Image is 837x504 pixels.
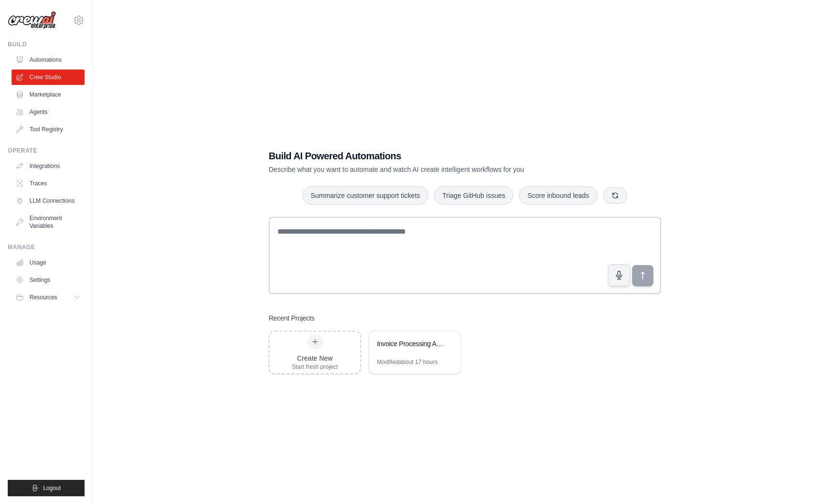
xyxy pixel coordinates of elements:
[8,243,85,251] div: Manage
[292,363,338,371] div: Start fresh project
[269,313,315,323] h3: Recent Projects
[8,480,85,496] button: Logout
[12,52,85,68] a: Automations
[303,186,428,205] button: Summarize customer support tickets
[292,353,338,363] div: Create New
[12,255,85,270] a: Usage
[8,11,56,29] img: Logo
[269,149,593,163] h1: Build AI Powered Automations
[12,122,85,137] a: Tool Registry
[269,165,593,174] p: Describe what you want to automate and watch AI create intelligent workflows for you
[608,264,630,286] button: Click to speak your automation idea
[12,87,85,102] a: Marketplace
[12,272,85,288] a: Settings
[603,187,627,204] button: Get new suggestions
[519,186,597,205] button: Score inbound leads
[12,158,85,174] a: Integrations
[12,70,85,85] a: Crew Studio
[377,339,443,349] div: Invoice Processing Automation
[12,176,85,191] a: Traces
[43,484,61,492] span: Logout
[377,358,437,366] div: Modified about 17 hours
[29,294,57,301] span: Resources
[12,104,85,120] a: Agents
[8,147,85,154] div: Operate
[434,186,513,205] button: Triage GitHub issues
[8,41,85,48] div: Build
[12,290,85,305] button: Resources
[12,210,85,234] a: Environment Variables
[12,193,85,209] a: LLM Connections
